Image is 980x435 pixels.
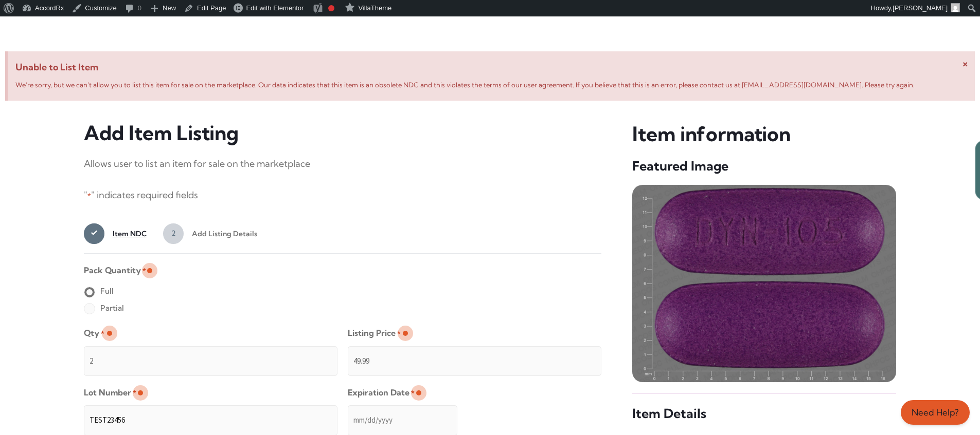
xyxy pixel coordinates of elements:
label: Lot Number [84,384,136,401]
span: 2 [163,223,184,244]
label: Qty [84,325,104,342]
label: Partial [84,300,124,316]
span: Unable to List Item [15,59,967,75]
span: × [963,56,968,69]
label: Listing Price [348,325,401,342]
span: 1 [84,223,104,244]
a: 1Item NDC [84,223,147,244]
h3: Add Item Listing [84,121,602,145]
a: Need Help? [901,400,970,425]
p: Allows user to list an item for sale on the marketplace [84,156,602,172]
div: Focus keyphrase not set [328,5,334,11]
h5: Item Details [632,405,896,422]
span: We’re sorry, but we can’t allow you to list this item for sale on the marketplace. Our data indic... [15,81,915,89]
h5: Featured Image [632,158,896,175]
input: mm/dd/yyyy [348,405,457,435]
legend: Pack Quantity [84,262,146,279]
label: Full [84,283,114,299]
h3: Item information [632,121,896,147]
span: Item NDC [104,223,147,244]
p: " " indicates required fields [84,187,602,204]
span: [PERSON_NAME] [893,4,948,12]
label: Expiration Date [348,384,415,401]
span: Edit with Elementor [246,4,304,12]
span: Add Listing Details [184,223,257,244]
